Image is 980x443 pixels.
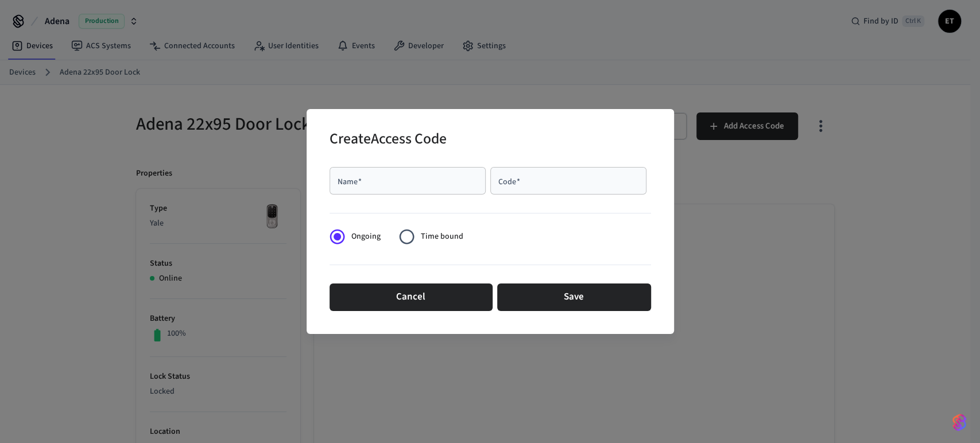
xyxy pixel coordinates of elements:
button: Save [497,283,651,311]
button: Cancel [330,283,493,311]
img: SeamLogoGradient.69752ec5.svg [952,413,966,432]
span: Ongoing [351,231,381,243]
span: Time bound [421,231,463,243]
h2: Create Access Code [330,123,447,158]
